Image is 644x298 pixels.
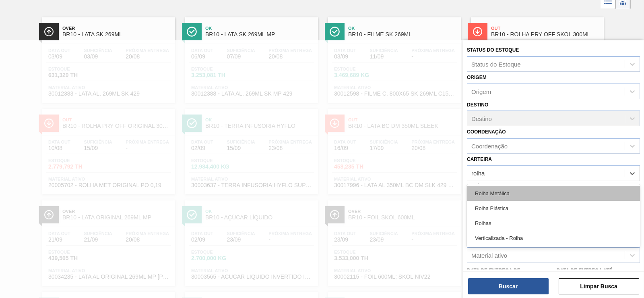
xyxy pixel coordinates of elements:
a: ÍconeOutBR10 - ROLHA PRY OFF SKOL 300MLData out10/08Suficiência15/09Próxima Entrega-Estoque0,000 ... [465,11,608,103]
div: Origem [471,88,491,95]
label: Família [467,184,486,190]
img: Ícone [44,27,54,37]
img: Ícone [330,27,340,37]
label: Data de Entrega até [557,268,613,273]
span: Over [62,26,171,31]
label: Data de Entrega de [467,268,520,273]
span: Out [491,26,600,31]
span: Ok [205,26,314,31]
div: Status do Estoque [471,60,521,67]
span: Ok [348,26,457,31]
div: Rolha Plástica [467,201,640,216]
div: Material ativo [471,252,507,259]
label: Destino [467,102,488,108]
label: Status do Estoque [467,47,519,53]
span: BR10 - FILME SK 269ML [348,31,457,38]
label: Carteira [467,156,492,162]
span: BR10 - LATA SK 269ML [62,31,171,38]
div: Rolha Metálica [467,186,640,201]
a: ÍconeOkBR10 - FILME SK 269MLData out03/09Suficiência11/09Próxima Entrega-Estoque3.469,689 KGMater... [322,11,465,103]
span: BR10 - LATA SK 269ML MP [205,31,314,38]
div: Rolhas [467,216,640,231]
div: Coordenação [471,143,508,150]
label: Coordenação [467,129,506,135]
img: Ícone [187,27,197,37]
span: BR10 - ROLHA PRY OFF SKOL 300ML [491,31,600,38]
div: Verticalizada - Rolha [467,231,640,246]
label: Origem [467,75,487,80]
a: ÍconeOkBR10 - LATA SK 269ML MPData out06/09Suficiência07/09Próxima Entrega20/08Estoque3.253,081 T... [179,11,322,103]
img: Ícone [473,27,483,37]
a: ÍconeOverBR10 - LATA SK 269MLData out03/09Suficiência03/09Próxima Entrega20/08Estoque631,329 THMa... [36,11,179,103]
